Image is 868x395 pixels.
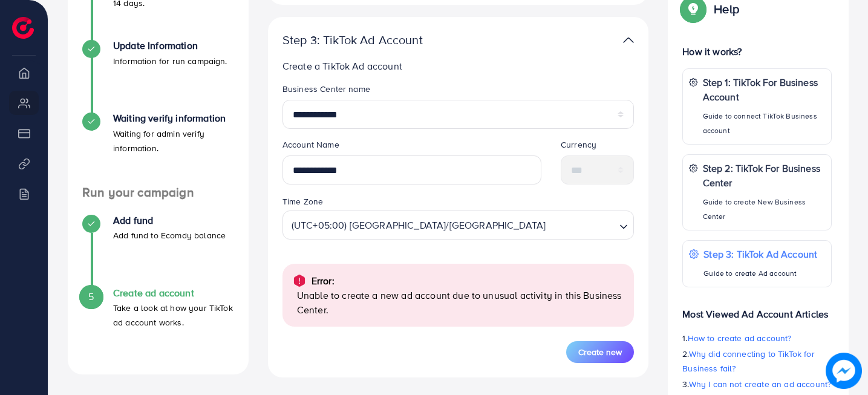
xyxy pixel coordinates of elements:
[703,161,825,190] p: Step 2: TikTok For Business Center
[566,341,634,363] button: Create new
[703,75,825,104] p: Step 1: TikTok For Business Account
[68,287,249,360] li: Create ad account
[714,2,739,16] p: Help
[282,33,511,47] p: Step 3: TikTok Ad Account
[703,195,825,224] p: Guide to create New Business Center
[68,185,249,200] h4: Run your campaign
[549,214,615,236] input: Search for option
[282,59,635,73] p: Create a TikTok Ad account
[282,83,635,100] legend: Business Center name
[88,290,94,304] span: 5
[113,287,234,299] h4: Create ad account
[113,215,226,226] h4: Add fund
[682,44,832,59] p: How it works?
[113,126,234,155] p: Waiting for admin verify information.
[68,215,249,287] li: Add fund
[682,347,832,376] p: 2.
[113,113,234,124] h4: Waiting verify information
[578,346,622,358] span: Create new
[113,228,226,243] p: Add fund to Ecomdy balance
[682,331,832,345] p: 1.
[113,54,227,68] p: Information for run campaign.
[703,109,825,138] p: Guide to connect TikTok Business account
[297,288,625,317] p: Unable to create a new ad account due to unusual activity in this Business Center.
[292,273,307,288] img: alert
[703,247,817,261] p: Step 3: TikTok Ad Account
[826,353,862,389] img: image
[623,31,634,49] img: TikTok partner
[12,17,34,39] img: logo
[312,273,334,288] p: Error:
[113,301,234,330] p: Take a look at how your TikTok ad account works.
[682,377,832,391] p: 3.
[289,214,549,236] span: (UTC+05:00) [GEOGRAPHIC_DATA]/[GEOGRAPHIC_DATA]
[282,195,323,207] label: Time Zone
[282,211,635,240] div: Search for option
[68,40,249,113] li: Update Information
[68,113,249,185] li: Waiting verify information
[682,348,814,374] span: Why did connecting to TikTok for Business fail?
[688,332,792,344] span: How to create ad account?
[703,266,817,281] p: Guide to create Ad account
[113,40,227,51] h4: Update Information
[561,139,634,155] legend: Currency
[689,378,832,390] span: Why I can not create an ad account?
[282,139,541,155] legend: Account Name
[682,297,832,321] p: Most Viewed Ad Account Articles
